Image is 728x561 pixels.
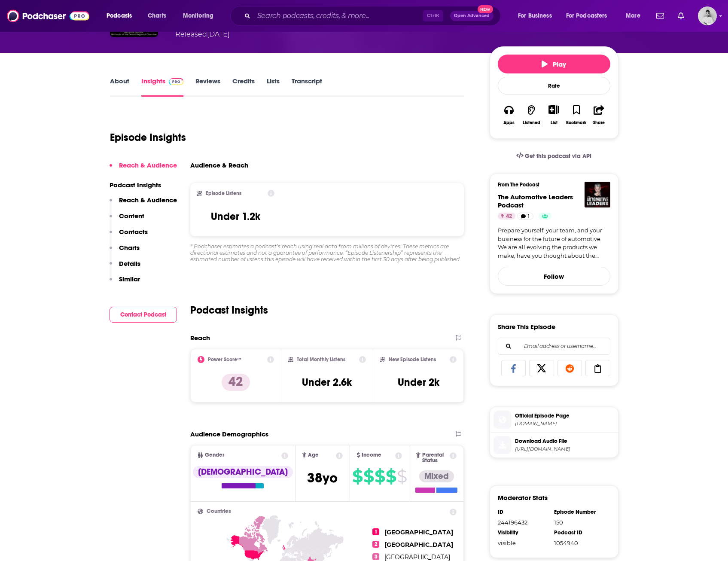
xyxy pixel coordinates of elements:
[384,553,450,561] span: [GEOGRAPHIC_DATA]
[498,509,548,515] div: ID
[512,9,563,23] button: open menu
[545,105,563,114] button: Show More Button
[352,470,362,483] span: $
[169,78,184,85] img: Podchaser Pro
[498,494,548,502] h3: Moderator Stats
[588,99,610,131] button: Share
[542,60,566,68] span: Play
[498,213,515,220] a: 42
[307,470,338,486] span: 38 yo
[207,509,231,514] span: Countries
[101,9,143,23] button: open menu
[423,10,443,21] span: Ctrl K
[254,9,423,23] input: Search podcasts, credits, & more...
[308,452,319,458] span: Age
[372,528,379,535] span: 1
[141,77,184,97] a: InsightsPodchaser Pro
[529,360,554,376] a: Share on X/Twitter
[398,376,439,389] h3: Under 2k
[292,77,322,97] a: Transcript
[585,182,610,207] img: The Automotive Leaders Podcast
[557,360,582,376] a: Share on Reddit
[372,541,379,548] span: 2
[498,99,520,131] button: Apps
[110,244,140,259] button: Charts
[205,452,224,458] span: Gender
[560,9,620,23] button: open menu
[566,10,607,22] span: For Podcasters
[190,430,268,438] h2: Audience Demographics
[498,55,610,73] button: Play
[119,259,140,268] p: Details
[142,9,171,23] a: Charts
[110,181,177,189] p: Podcast Insights
[238,6,509,26] div: Search podcasts, credits, & more...
[110,275,140,291] button: Similar
[148,10,166,22] span: Charts
[518,10,552,22] span: For Business
[515,412,615,420] span: Official Episode Page
[119,196,177,204] p: Reach & Audience
[478,5,493,13] span: New
[206,190,241,196] h2: Episode Listens
[501,360,526,376] a: Share on Facebook
[110,228,148,244] button: Contacts
[119,244,140,252] p: Charts
[190,304,268,317] h2: Podcast Insights
[620,9,651,23] button: open menu
[565,99,588,131] button: Bookmark
[110,131,186,144] h1: Episode Insights
[520,99,542,131] button: Listened
[498,519,548,526] div: 244196432
[498,323,555,331] h3: Share This Episode
[506,212,512,221] span: 42
[372,553,379,560] span: 3
[384,541,453,549] span: [GEOGRAPHIC_DATA]
[375,470,385,483] span: $
[515,437,615,445] span: Download Audio File
[554,509,605,515] div: Episode Number
[542,99,565,131] div: Show More ButtonList
[585,360,610,376] a: Copy Link
[498,226,610,260] a: Prepare yourself, your team, and your business for the future of automotive. We are all evolving ...
[190,161,248,169] h3: Audience & Reach
[566,120,586,125] div: Bookmark
[232,77,255,97] a: Credits
[498,182,603,188] h3: From The Podcast
[386,470,396,483] span: $
[119,212,144,220] p: Content
[554,529,605,536] div: Podcast ID
[698,6,717,25] span: Logged in as onsibande
[517,213,533,220] a: 1
[498,540,548,546] div: visible
[528,212,530,221] span: 1
[110,307,177,323] button: Contact Podcast
[211,210,260,223] h3: Under 1.2k
[653,9,667,23] a: Show notifications dropdown
[397,470,407,483] span: $
[195,77,220,97] a: Reviews
[505,338,603,354] input: Email address or username...
[454,14,490,18] span: Open Advanced
[190,334,210,342] h2: Reach
[498,193,573,209] a: The Automotive Leaders Podcast
[384,528,453,536] span: [GEOGRAPHIC_DATA]
[7,8,89,24] img: Podchaser - Follow, Share and Rate Podcasts
[525,152,591,160] span: Get this podcast via API
[110,77,129,97] a: About
[422,452,448,463] span: Parental Status
[177,9,225,23] button: open menu
[183,10,213,22] span: Monitoring
[498,267,610,286] button: Follow
[193,466,293,478] div: [DEMOGRAPHIC_DATA]
[389,357,436,363] h2: New Episode Listens
[267,77,280,97] a: Lists
[110,196,177,212] button: Reach & Audience
[450,11,493,21] button: Open AdvancedNew
[674,9,688,23] a: Show notifications dropdown
[493,411,615,429] a: Official Episode Page[DOMAIN_NAME]
[509,146,599,167] a: Get this podcast via API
